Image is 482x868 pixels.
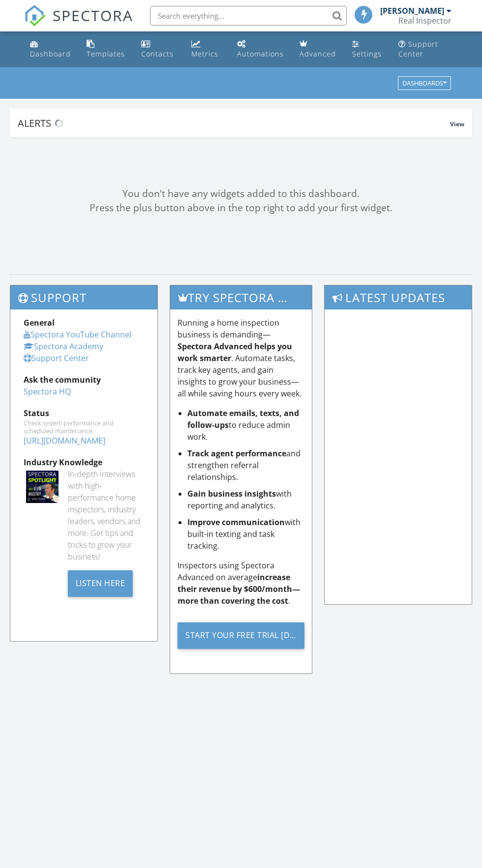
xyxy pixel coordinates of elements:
[348,35,387,63] a: Settings
[68,577,133,588] a: Listen Here
[68,570,133,597] div: Listen Here
[26,471,59,503] img: Spectoraspolightmain
[24,456,144,468] div: Industry Knowledge
[24,317,55,328] strong: General
[187,488,304,511] li: with reporting and analytics.
[394,35,456,63] a: Support Center
[187,35,225,63] a: Metrics
[24,374,144,386] div: Ask the community
[87,49,125,58] div: Templates
[187,407,304,443] li: to reduce admin work.
[187,408,299,430] strong: Automate emails, texts, and follow-ups
[178,560,304,607] p: Inspectors using Spectora Advanced on average .
[187,448,304,483] li: and strengthen referral relationships.
[18,116,450,130] div: Alerts
[137,35,180,63] a: Contacts
[24,329,131,340] a: Spectora YouTube Channel
[10,285,157,309] h3: Support
[24,341,103,352] a: Spectora Academy
[237,49,284,58] div: Automations
[24,5,46,27] img: The Best Home Inspection Software - Spectora
[178,615,304,656] a: Start Your Free Trial [DATE]
[187,516,304,552] li: with built-in texting and task tracking.
[24,353,89,364] a: Support Center
[380,6,444,16] div: [PERSON_NAME]
[398,16,452,26] div: Real Inspector
[233,35,288,63] a: Automations (Basic)
[178,341,292,364] strong: Spectora Advanced helps you work smarter
[83,35,129,63] a: Templates
[191,49,218,58] div: Metrics
[402,80,447,87] div: Dashboards
[141,49,174,58] div: Contacts
[10,201,472,215] div: Press the plus button above in the top right to add your first widget.
[398,39,438,58] div: Support Center
[178,317,304,399] p: Running a home inspection business is demanding— . Automate tasks, track key agents, and gain ins...
[352,49,382,58] div: Settings
[26,35,75,63] a: Dashboard
[178,622,304,649] div: Start Your Free Trial [DATE]
[187,448,286,459] strong: Track agent performance
[24,419,144,435] div: Check system performance and scheduled maintenance.
[296,35,340,63] a: Advanced
[24,435,105,446] a: [URL][DOMAIN_NAME]
[53,5,133,26] span: SPECTORA
[450,120,464,128] span: View
[24,407,144,419] div: Status
[178,572,300,606] strong: increase their revenue by $600/month—more than covering the cost
[150,6,347,26] input: Search everything...
[68,468,145,562] div: In-depth interviews with high-performance home inspectors, industry leaders, vendors and more. Ge...
[325,285,472,309] h3: Latest Updates
[24,386,71,397] a: Spectora HQ
[170,285,311,309] h3: Try spectora advanced [DATE]
[398,77,451,90] button: Dashboards
[24,13,133,34] a: SPECTORA
[187,488,276,499] strong: Gain business insights
[187,517,285,528] strong: Improve communication
[300,49,336,58] div: Advanced
[10,187,472,201] div: You don't have any widgets added to this dashboard.
[30,49,71,58] div: Dashboard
